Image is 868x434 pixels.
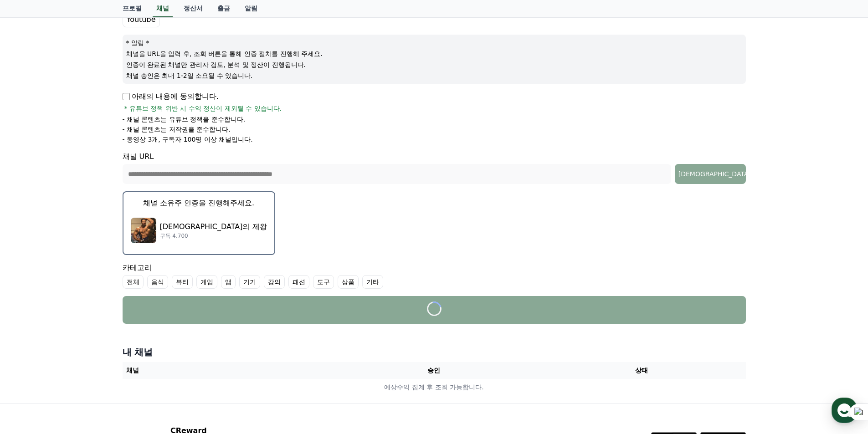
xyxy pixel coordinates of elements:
label: 게임 [196,275,217,289]
label: 앱 [221,275,236,289]
span: * 유튜브 정책 위반 시 수익 정산이 제외될 수 있습니다. [124,104,282,113]
span: 설정 [141,302,152,310]
label: 상품 [338,275,359,289]
label: 도구 [313,275,334,289]
span: 홈 [29,302,34,310]
span: 대화 [83,303,94,310]
button: 채널 소유주 인증을 진행해주세요. 무관의 제왕 [DEMOGRAPHIC_DATA]의 제왕 구독 4,700 [123,191,275,255]
label: 패션 [288,275,309,289]
p: - 채널 콘텐츠는 유튜브 정책을 준수합니다. [123,115,246,124]
td: 예상수익 집계 후 조회 가능합니다. [123,379,746,396]
th: 상태 [538,362,745,379]
th: 채널 [123,362,330,379]
a: 대화 [60,289,118,311]
label: 강의 [264,275,285,289]
p: 채널 소유주 인증을 진행해주세요. [143,198,254,209]
div: [DEMOGRAPHIC_DATA] [678,169,742,179]
p: [DEMOGRAPHIC_DATA]의 제왕 [160,221,267,232]
button: [DEMOGRAPHIC_DATA] [675,164,746,184]
label: 전체 [123,275,144,289]
div: 채널 URL [123,151,746,184]
p: - 채널 콘텐츠는 저작권을 준수합니다. [123,125,231,134]
p: 구독 4,700 [160,232,267,240]
img: 무관의 제왕 [131,218,156,243]
label: 뷰티 [172,275,193,289]
p: 아래의 내용에 동의합니다. [123,91,219,102]
div: 카테고리 [123,262,746,289]
p: 인증이 완료된 채널만 관리자 검토, 분석 및 정산이 진행됩니다. [126,60,742,69]
a: 설정 [118,289,175,311]
label: Youtube [123,12,160,27]
a: 홈 [3,289,60,311]
p: - 동영상 3개, 구독자 100명 이상 채널입니다. [123,135,253,144]
p: 채널 승인은 최대 1-2일 소요될 수 있습니다. [126,71,742,80]
h4: 내 채널 [123,346,746,358]
label: 기기 [239,275,260,289]
th: 승인 [330,362,538,379]
label: 기타 [362,275,383,289]
label: 음식 [147,275,168,289]
p: 채널을 URL을 입력 후, 조회 버튼을 통해 인증 절차를 진행해 주세요. [126,49,742,58]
